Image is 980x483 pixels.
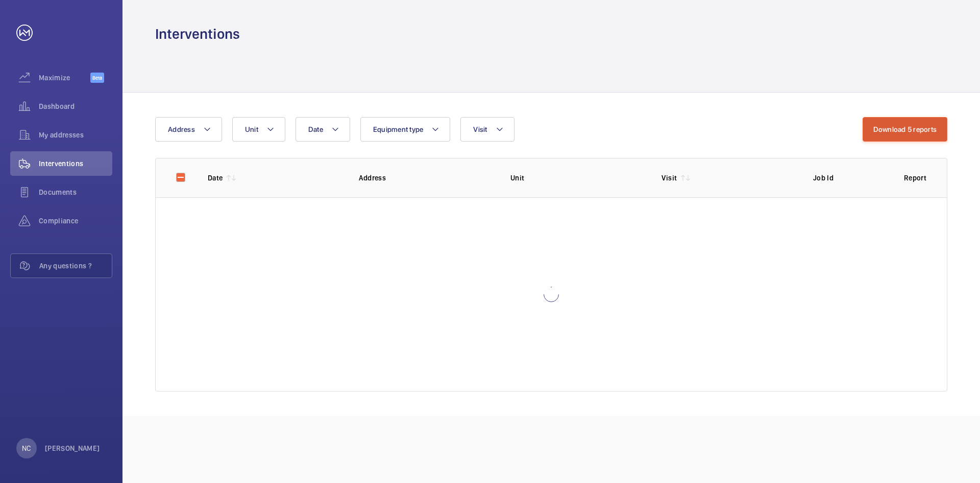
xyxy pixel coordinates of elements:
p: Report [904,173,926,183]
span: Unit [245,125,258,133]
span: Visit [473,125,487,133]
button: Unit [232,117,285,142]
span: Date [308,125,323,133]
span: Interventions [39,158,112,169]
span: Compliance [39,216,112,226]
span: My addresses [39,130,112,140]
p: [PERSON_NAME] [45,443,100,453]
p: Date [208,173,223,183]
span: Dashboard [39,101,112,111]
h1: Interventions [155,25,240,43]
span: Address [168,125,195,133]
p: NC [22,443,31,453]
button: Equipment type [360,117,451,142]
p: Address [359,173,494,183]
p: Visit [661,173,677,183]
button: Visit [460,117,514,142]
button: Address [155,117,222,142]
span: Beta [90,73,104,83]
span: Documents [39,187,112,197]
span: Maximize [39,73,90,83]
button: Download 5 reports [863,117,948,142]
p: Job Id [813,173,888,183]
p: Unit [510,173,646,183]
button: Date [296,117,350,142]
span: Any questions ? [39,261,112,271]
span: Equipment type [373,125,424,133]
